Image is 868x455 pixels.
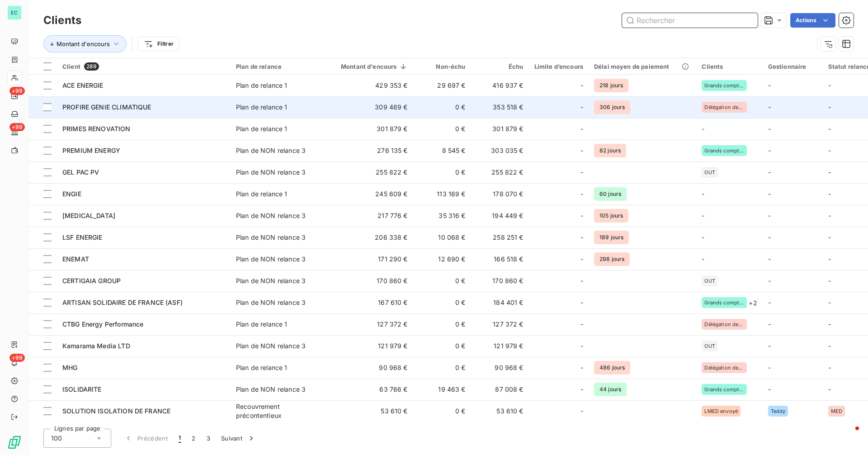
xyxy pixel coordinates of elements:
div: Plan de relance 1 [236,320,288,329]
span: - [768,299,771,306]
td: 90 968 € [325,357,413,379]
div: Plan de NON relance 3 [236,255,306,264]
span: MED [831,408,842,414]
span: - [580,81,583,90]
span: 105 jours [594,209,628,223]
span: - [828,364,831,371]
button: Actions [790,13,835,28]
td: 127 372 € [325,313,413,335]
span: PRIMES RENOVATION [62,125,131,133]
span: MHG [62,364,77,371]
span: - [702,212,704,219]
span: - [828,190,831,198]
span: - [702,255,704,263]
td: 8 545 € [413,140,471,161]
td: 171 290 € [325,248,413,270]
span: 289 [84,62,99,71]
button: Suivant [216,429,261,448]
span: Délégation de paiement [704,104,744,110]
td: 113 169 € [413,183,471,205]
div: Plan de relance 1 [236,363,288,372]
div: Recouvrement précontentieux [236,402,319,420]
td: 0 € [413,270,471,292]
span: - [580,168,583,177]
td: 53 610 € [325,400,413,422]
span: OUT [704,170,715,175]
span: PREMIUM ENERGY [62,147,120,154]
span: +99 [9,87,25,95]
span: 44 jours [594,383,627,396]
td: 63 766 € [325,379,413,400]
span: [MEDICAL_DATA] [62,212,115,219]
span: Montant d'encours [57,40,110,47]
span: 1 [179,434,181,443]
span: - [702,233,704,241]
td: 53 610 € [471,400,529,422]
span: - [828,255,831,263]
span: - [580,124,583,133]
button: Montant d'encours [43,35,127,52]
span: Grands comptes [704,300,744,305]
span: Délégation de paiement [704,365,744,370]
div: Clients [702,63,757,70]
td: 170 860 € [471,270,529,292]
span: 218 jours [594,79,628,92]
span: Teddy [771,408,786,414]
span: CTBG Energy Performance [62,320,143,328]
span: - [580,103,583,112]
td: 19 463 € [413,379,471,400]
td: 0 € [413,96,471,118]
td: 255 822 € [471,161,529,183]
td: 121 979 € [471,335,529,357]
span: - [768,342,771,350]
span: - [580,341,583,351]
div: Plan de NON relance 3 [236,341,306,351]
h3: Clients [43,12,81,28]
span: Kamarama Media LTD [62,342,130,350]
span: Délégation de paiement [704,322,744,327]
span: 306 jours [594,100,630,114]
span: - [768,277,771,284]
div: Non-échu [419,63,466,70]
span: - [580,385,583,394]
td: 90 968 € [471,357,529,379]
span: - [580,363,583,372]
span: Grands comptes [704,387,744,392]
td: 121 979 € [325,335,413,357]
span: ISOLIDARITE [62,385,102,393]
span: CERTIGAIA GROUP [62,277,121,284]
span: LMED envoyé [704,408,738,414]
span: - [702,190,704,198]
td: 255 822 € [325,161,413,183]
span: - [580,407,583,416]
span: - [828,125,831,133]
span: - [768,81,771,89]
span: OUT [704,278,715,284]
span: - [828,212,831,219]
span: - [828,385,831,393]
span: - [828,277,831,284]
button: 3 [201,429,216,448]
div: Plan de NON relance 3 [236,298,306,307]
span: ENGIE [62,190,81,198]
iframe: Intercom live chat [837,424,859,446]
span: 189 jours [594,231,629,244]
span: - [768,255,771,263]
div: Plan de NON relance 3 [236,385,306,394]
td: 217 776 € [325,205,413,227]
span: - [580,190,583,199]
div: Plan de NON relance 3 [236,146,306,155]
span: - [768,190,771,198]
span: ENEMAT [62,255,89,263]
span: - [580,276,583,285]
button: 1 [173,429,186,448]
span: - [828,233,831,241]
td: 0 € [413,118,471,140]
td: 0 € [413,161,471,183]
span: OUT [704,343,715,349]
span: - [580,211,583,220]
span: +99 [9,123,25,131]
span: 298 jours [594,252,630,266]
span: - [702,125,704,133]
span: Client [62,63,80,70]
